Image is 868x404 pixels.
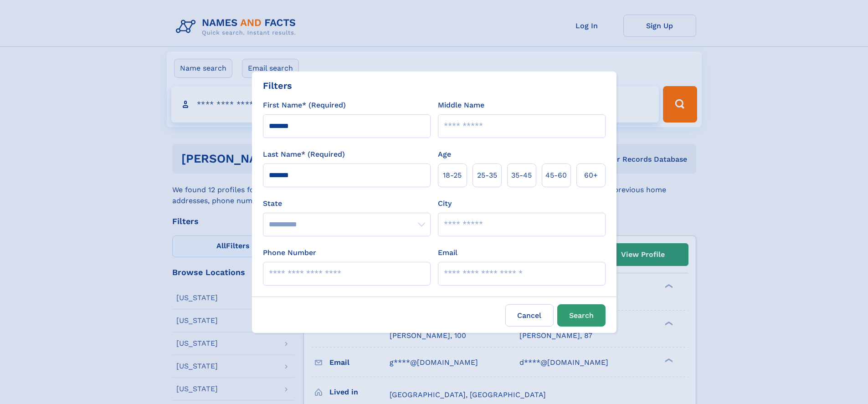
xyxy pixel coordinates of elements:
[438,100,484,111] label: Middle Name
[438,149,451,160] label: Age
[477,170,497,181] span: 25‑35
[443,170,462,181] span: 18‑25
[557,304,606,327] button: Search
[438,247,457,258] label: Email
[263,149,345,160] label: Last Name* (Required)
[505,304,554,327] label: Cancel
[263,247,316,258] label: Phone Number
[263,100,346,111] label: First Name* (Required)
[263,198,431,209] label: State
[545,170,567,181] span: 45‑60
[263,79,292,92] div: Filters
[511,170,532,181] span: 35‑45
[438,198,452,209] label: City
[584,170,598,181] span: 60+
